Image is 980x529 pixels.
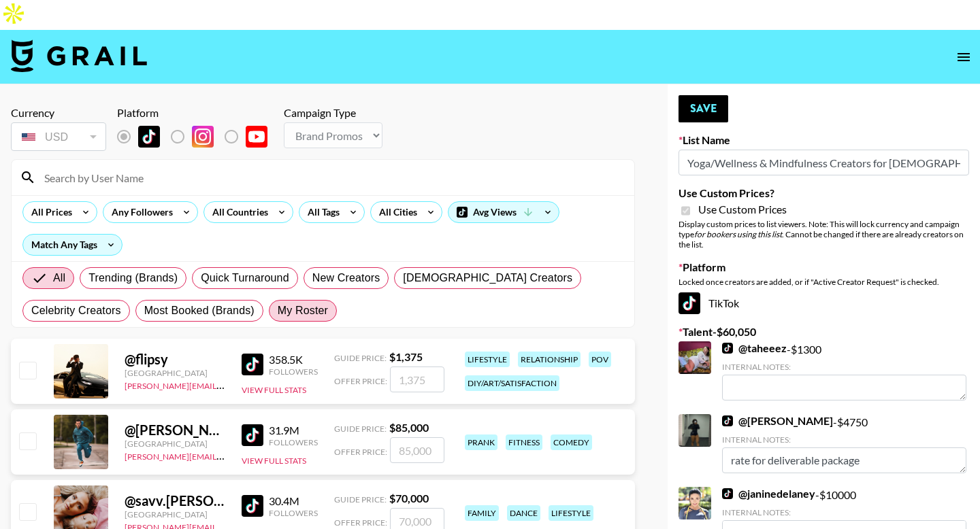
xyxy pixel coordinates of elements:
div: dance [507,505,540,521]
span: New Creators [312,270,380,286]
div: Internal Notes: [722,362,966,372]
span: All [53,270,65,286]
div: lifestyle [465,352,510,367]
div: Currency [11,106,106,120]
div: TikTok [679,292,969,314]
button: Save [679,95,728,122]
span: Guide Price: [334,353,387,363]
div: [GEOGRAPHIC_DATA] [125,368,225,378]
div: @ flipsy [125,351,225,368]
span: Guide Price: [334,494,387,505]
div: diy/art/satisfaction [465,375,559,391]
textarea: rate for deliverable package [722,447,966,473]
span: Quick Turnaround [201,270,289,286]
div: Locked once creators are added, or if "Active Creator Request" is checked. [679,277,969,287]
span: Celebrity Creators [31,303,121,319]
label: Talent - $ 60,050 [679,325,969,339]
div: Match Any Tags [23,235,122,255]
div: Internal Notes: [722,434,966,445]
div: All Prices [23,202,75,222]
div: Internal Notes: [722,507,966,517]
div: Campaign Type [284,106,382,120]
label: Use Custom Prices? [679,186,969,200]
div: Platform [117,106,278,120]
div: Followers [269,437,318,447]
button: View Full Stats [242,456,306,466]
span: Use Custom Prices [698,203,787,216]
div: family [465,505,499,521]
div: All Countries [204,202,271,222]
input: Search by User Name [36,167,626,188]
div: All Cities [371,202,420,222]
div: [GEOGRAPHIC_DATA] [125,439,225,449]
span: Guide Price: [334,424,387,434]
div: Followers [269,366,318,377]
a: @janinedelaney [722,487,815,500]
div: Any Followers [103,202,176,222]
div: - $ 4750 [722,414,966,473]
img: TikTok [679,292,700,314]
span: Offer Price: [334,447,387,457]
span: Most Booked (Brands) [144,303,255,319]
label: List Name [679,133,969,147]
img: Grail Talent [11,39,147,72]
button: View Full Stats [242,385,306,395]
strong: $ 85,000 [389,421,429,434]
div: [GEOGRAPHIC_DATA] [125,509,225,519]
div: List locked to TikTok. [117,122,278,151]
a: @taheeez [722,341,787,355]
div: Display custom prices to list viewers. Note: This will lock currency and campaign type . Cannot b... [679,219,969,250]
input: 1,375 [390,366,444,392]
a: [PERSON_NAME][EMAIL_ADDRESS][DOMAIN_NAME] [125,449,326,462]
div: 358.5K [269,353,318,366]
div: 30.4M [269,494,318,508]
div: 31.9M [269,424,318,437]
div: @ [PERSON_NAME].[PERSON_NAME] [125,422,225,439]
button: open drawer [950,44,977,71]
span: My Roster [278,303,328,319]
div: fitness [506,434,542,450]
div: lifestyle [549,505,593,521]
em: for bookers using this list [694,229,782,239]
span: Offer Price: [334,517,387,528]
div: Followers [269,508,318,518]
img: TikTok [722,488,733,499]
div: USD [14,125,103,149]
img: TikTok [722,343,733,354]
img: Instagram [192,126,214,148]
label: Platform [679,260,969,274]
div: - $ 1300 [722,341,966,400]
img: TikTok [242,354,263,375]
div: All Tags [299,202,342,222]
div: comedy [551,434,592,450]
span: [DEMOGRAPHIC_DATA] Creators [403,270,572,286]
strong: $ 70,000 [389,492,429,505]
a: [PERSON_NAME][EMAIL_ADDRESS][DOMAIN_NAME] [125,378,326,391]
strong: $ 1,375 [389,350,423,363]
div: Avg Views [448,202,559,222]
div: relationship [518,352,581,367]
span: Trending (Brands) [88,270,178,286]
img: TikTok [242,495,263,517]
div: Currency is locked to USD [11,120,106,154]
img: TikTok [138,126,160,148]
input: 85,000 [390,437,444,463]
div: @ savv.[PERSON_NAME] [125,492,225,509]
span: Offer Price: [334,376,387,386]
img: YouTube [246,126,267,148]
img: TikTok [722,415,733,426]
div: pov [589,352,611,367]
div: prank [465,434,497,450]
a: @[PERSON_NAME] [722,414,833,428]
img: TikTok [242,424,263,446]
